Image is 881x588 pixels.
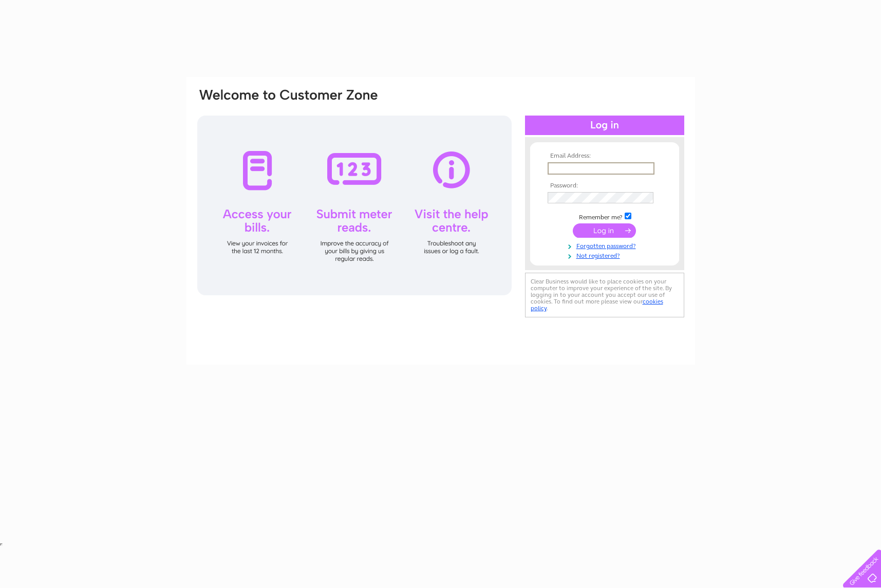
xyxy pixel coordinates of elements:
[545,153,664,160] th: Email Address:
[548,240,664,250] a: Forgotten password?
[573,223,636,238] input: Submit
[525,273,684,317] div: Clear Business would like to place cookies on your computer to improve your experience of the sit...
[531,298,663,312] a: cookies policy
[545,211,664,221] td: Remember me?
[545,182,664,189] th: Password:
[548,250,664,260] a: Not registered?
